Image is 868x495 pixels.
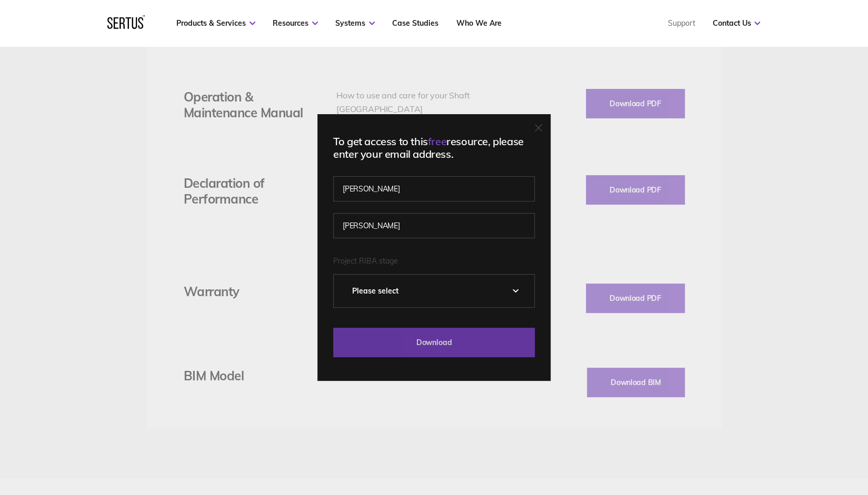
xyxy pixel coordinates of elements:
a: Support [667,18,695,28]
input: Last name* [333,213,535,238]
span: free [428,135,446,148]
a: Systems [335,18,375,28]
a: Products & Services [176,18,255,28]
a: Who We Are [456,18,501,28]
input: First name* [333,176,535,201]
input: Download [333,328,535,357]
span: Project RIBA stage [333,256,398,266]
div: To get access to this resource, please enter your email address. [333,135,535,160]
a: Contact Us [712,18,760,28]
iframe: Chat Widget [815,445,868,495]
a: Case Studies [392,18,438,28]
a: Resources [273,18,318,28]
